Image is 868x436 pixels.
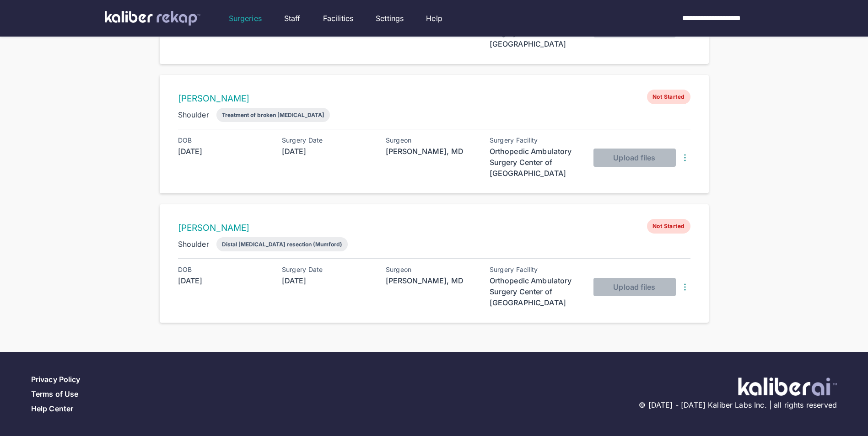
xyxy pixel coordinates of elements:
[178,275,270,286] div: [DATE]
[178,239,209,250] div: Shoulder
[178,109,209,120] div: Shoulder
[386,146,477,157] div: [PERSON_NAME], MD
[639,399,837,410] span: © [DATE] - [DATE] Kaliber Labs Inc. | all rights reserved
[178,137,270,144] div: DOB
[679,282,690,292] img: DotsThreeVertical.31cb0eda.svg
[323,13,354,24] a: Facilities
[284,13,301,24] a: Staff
[178,93,250,104] a: [PERSON_NAME]
[282,137,373,144] div: Surgery Date
[229,13,262,24] a: Surgeries
[613,282,655,292] span: Upload files
[426,13,442,24] a: Help
[386,137,477,144] div: Surgeon
[376,13,404,24] a: Settings
[282,275,373,286] div: [DATE]
[178,146,270,157] div: [DATE]
[222,112,324,118] div: Treatment of broken [MEDICAL_DATA]
[222,241,342,248] div: Distal [MEDICAL_DATA] resection (Mumford)
[490,266,581,273] div: Surgery Facility
[282,146,373,157] div: [DATE]
[105,11,200,26] img: kaliber labs logo
[490,137,581,144] div: Surgery Facility
[178,266,270,273] div: DOB
[679,152,690,163] img: DotsThreeVertical.31cb0eda.svg
[178,223,250,233] a: [PERSON_NAME]
[31,375,80,384] a: Privacy Policy
[490,146,581,179] div: Orthopedic Ambulatory Surgery Center of [GEOGRAPHIC_DATA]
[647,90,690,104] span: Not Started
[613,153,655,162] span: Upload files
[738,378,837,396] img: ATj1MI71T5jDAAAAAElFTkSuQmCC
[593,149,676,167] button: Upload files
[386,275,477,286] div: [PERSON_NAME], MD
[593,278,676,296] button: Upload files
[386,266,477,273] div: Surgeon
[490,275,581,308] div: Orthopedic Ambulatory Surgery Center of [GEOGRAPHIC_DATA]
[31,389,78,399] a: Terms of Use
[31,404,73,413] a: Help Center
[282,266,373,273] div: Surgery Date
[647,219,690,234] span: Not Started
